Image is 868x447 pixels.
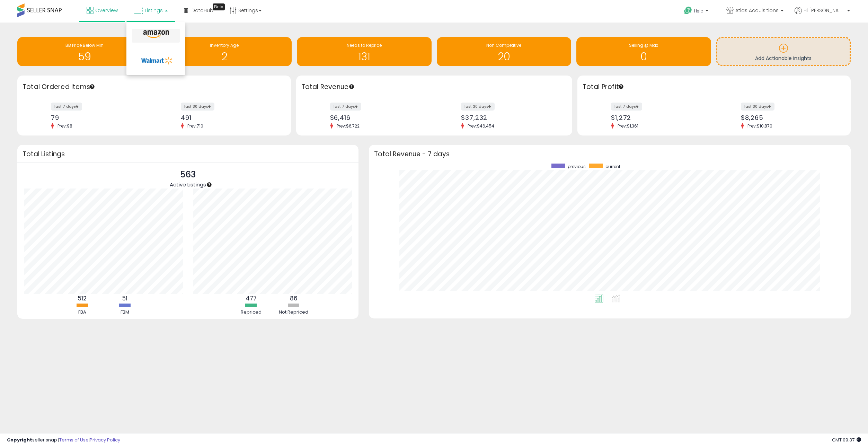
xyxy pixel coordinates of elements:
h3: Total Listings [23,151,353,157]
a: Non Competitive 20 [437,37,572,66]
h1: 59 [21,51,149,62]
div: $1,272 [611,114,709,121]
label: last 30 days [461,103,495,111]
a: Add Actionable Insights [717,38,850,65]
span: Prev: $6,722 [333,123,363,129]
div: Not Repriced [273,309,315,316]
span: Inventory Age [210,42,239,48]
span: Overview [95,7,118,14]
label: last 30 days [181,103,214,111]
span: Prev: $10,870 [744,123,776,129]
label: last 30 days [741,103,774,111]
a: Selling @ Max 0 [576,37,711,66]
span: Prev: 98 [54,123,76,129]
span: current [605,164,620,169]
label: last 7 days [51,103,82,111]
div: Tooltip anchor [89,84,95,90]
h1: 2 [161,51,289,62]
div: Tooltip anchor [206,182,212,188]
label: last 7 days [611,103,642,111]
span: previous [568,164,586,169]
div: FBA [61,309,103,316]
div: Tooltip anchor [213,3,225,10]
a: Help [679,1,715,23]
span: Atlas Acquisitions [735,7,779,14]
div: Tooltip anchor [348,84,355,90]
a: Needs to Reprice 131 [297,37,432,66]
b: 51 [122,294,127,303]
span: DataHub [192,7,213,14]
div: FBM [104,309,145,316]
div: Repriced [230,309,272,316]
label: last 7 days [330,103,361,111]
span: Hi [PERSON_NAME] [804,7,845,14]
h1: 20 [440,51,568,62]
span: BB Price Below Min [65,42,104,48]
h3: Total Ordered Items [23,82,286,92]
a: Inventory Age 2 [157,37,292,66]
span: Help [694,8,703,14]
h1: 131 [300,51,428,62]
span: Non Competitive [486,42,521,48]
span: Active Listings [170,181,206,188]
span: Listings [145,7,163,14]
div: 79 [51,114,149,121]
span: Needs to Reprice [347,42,382,48]
h3: Total Revenue - 7 days [374,151,845,157]
p: 563 [170,168,206,181]
h1: 0 [580,51,708,62]
a: Hi [PERSON_NAME] [795,7,850,23]
span: Prev: $46,454 [464,123,498,129]
a: BB Price Below Min 59 [17,37,152,66]
b: 86 [290,294,298,303]
div: 491 [181,114,278,121]
b: 477 [246,294,257,303]
span: Prev: $1,361 [614,123,642,129]
div: Tooltip anchor [618,84,624,90]
div: $8,265 [741,114,839,121]
h3: Total Profit [583,82,846,92]
i: Get Help [684,6,692,15]
div: $6,416 [330,114,429,121]
span: Add Actionable Insights [755,55,812,62]
span: Prev: 710 [184,123,207,129]
h3: Total Revenue [301,82,567,92]
div: $37,232 [461,114,560,121]
span: Selling @ Max [629,42,658,48]
b: 512 [78,294,87,303]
